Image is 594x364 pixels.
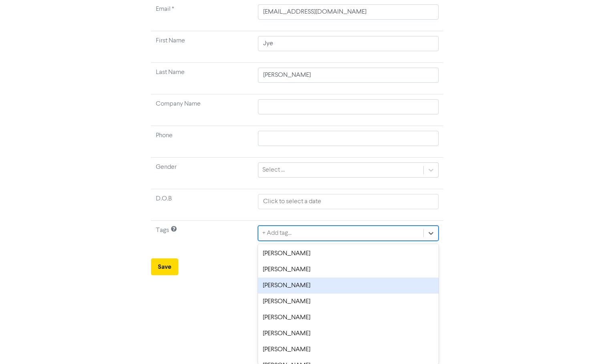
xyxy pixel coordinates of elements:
[151,189,254,221] td: D.O.B
[258,194,438,209] input: Click to select a date
[151,94,254,126] td: Company Name
[258,326,438,342] div: [PERSON_NAME]
[258,278,438,294] div: [PERSON_NAME]
[151,158,254,189] td: Gender
[151,221,254,252] td: Tags
[258,246,438,262] div: [PERSON_NAME]
[151,63,254,94] td: Last Name
[258,342,438,358] div: [PERSON_NAME]
[554,326,594,364] iframe: Chat Widget
[258,310,438,326] div: [PERSON_NAME]
[258,294,438,310] div: [PERSON_NAME]
[262,228,292,238] div: + Add tag...
[262,165,285,175] div: Select ...
[151,258,178,275] button: Save
[258,262,438,278] div: [PERSON_NAME]
[151,31,254,63] td: First Name
[151,126,254,158] td: Phone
